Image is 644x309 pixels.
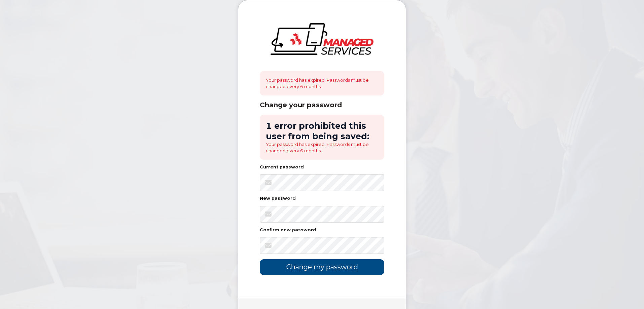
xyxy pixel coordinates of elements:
img: logo-large.png [271,23,373,55]
label: New password [260,196,296,201]
h2: 1 error prohibited this user from being saved: [266,121,378,141]
label: Confirm new password [260,228,316,232]
label: Current password [260,165,304,169]
input: Change my password [260,259,384,275]
li: Your password has expired. Passwords must be changed every 6 months. [266,141,378,154]
div: Your password has expired. Passwords must be changed every 6 months. [260,71,384,95]
div: Change your password [260,101,384,109]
